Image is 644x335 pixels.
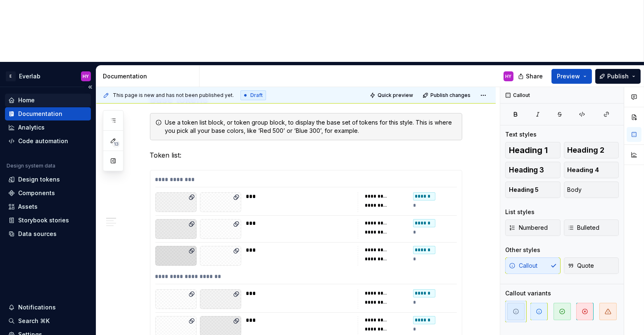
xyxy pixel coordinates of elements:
a: Code automation [5,134,91,148]
span: Body [568,186,582,194]
button: EEverlabHY [2,67,94,85]
button: Search ⌘K [5,314,91,328]
span: This page is new and has not been published yet. [113,92,234,99]
p: Token list: [150,150,462,160]
span: Publish changes [430,92,471,99]
button: Heading 3 [505,162,561,178]
div: HY [506,73,512,80]
span: Quick preview [378,92,413,99]
div: Storybook stories [18,216,69,224]
a: Data sources [5,227,91,241]
div: Search ⌘K [18,317,50,325]
span: Bulleted [568,224,600,232]
span: Preview [557,72,580,80]
button: Preview [551,69,592,84]
div: Use a token list block, or token group block, to display the base set of tokens for this style. T... [165,118,457,135]
div: E [6,71,16,81]
div: Text styles [505,130,537,139]
span: Heading 2 [568,146,605,154]
a: Storybook stories [5,214,91,227]
a: Analytics [5,121,91,134]
div: Documentation [103,72,196,80]
a: Assets [5,200,91,213]
div: Design system data [7,163,55,169]
div: Components [18,189,55,197]
div: Documentation [18,110,62,118]
button: Quick preview [367,90,417,101]
div: List styles [505,208,535,216]
span: Heading 5 [509,186,539,194]
div: HY [83,73,89,80]
span: Draft [250,92,263,99]
button: Heading 1 [505,142,561,158]
button: Publish [595,69,641,84]
div: Data sources [18,230,57,238]
button: Collapse sidebar [84,81,96,93]
button: Heading 2 [564,142,619,158]
span: Heading 3 [509,166,544,174]
div: Design tokens [18,175,60,184]
button: Share [514,69,548,84]
div: Other styles [505,246,540,254]
a: Components [5,186,91,200]
button: Numbered [505,219,561,236]
span: Share [526,72,543,80]
button: Notifications [5,301,91,314]
a: Design tokens [5,173,91,186]
div: Callout variants [505,289,551,297]
div: Everlab [19,72,40,80]
a: Home [5,94,91,107]
a: Documentation [5,107,91,120]
div: Home [18,96,35,104]
div: Analytics [18,123,45,132]
div: Notifications [18,303,56,311]
button: Bulleted [564,219,619,236]
button: Publish changes [420,90,474,101]
span: Quote [568,262,594,270]
span: Heading 1 [509,146,548,154]
span: Numbered [509,224,548,232]
div: Assets [18,203,38,211]
button: Heading 5 [505,182,561,198]
span: 13 [112,141,120,147]
button: Heading 4 [564,162,619,178]
button: Quote [564,257,619,274]
button: Body [564,182,619,198]
div: Code automation [18,137,68,145]
span: Publish [607,72,629,80]
span: Heading 4 [568,166,599,174]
